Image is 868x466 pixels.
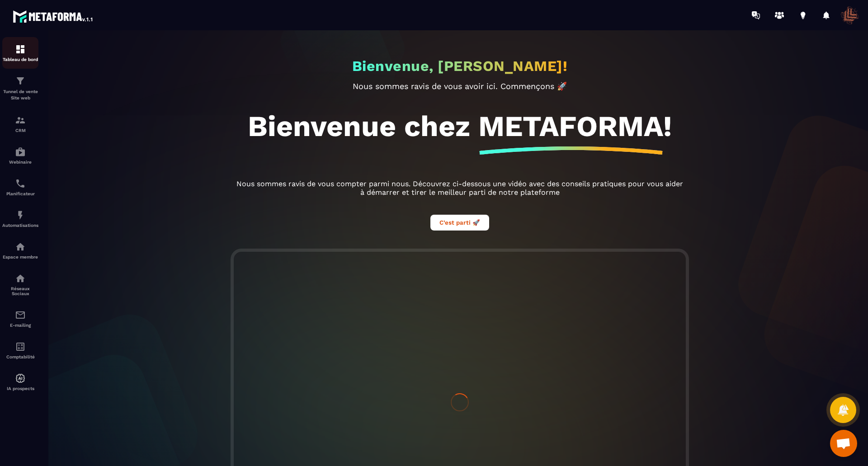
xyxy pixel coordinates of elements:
[2,223,38,228] p: Automatisations
[13,8,94,24] img: logo
[15,115,26,126] img: formation
[2,140,38,171] a: automationsautomationsWebinaire
[234,81,686,91] p: Nous sommes ravis de vous avoir ici. Commençons 🚀
[2,171,38,203] a: schedulerschedulerPlanificateur
[2,334,38,366] a: accountantaccountantComptabilité
[2,235,38,266] a: automationsautomationsEspace membre
[2,386,38,391] p: IA prospects
[2,69,38,108] a: formationformationTunnel de vente Site web
[2,89,38,101] p: Tunnel de vente Site web
[2,266,38,303] a: social-networksocial-networkRéseaux Sociaux
[2,128,38,133] p: CRM
[15,373,26,384] img: automations
[15,210,26,221] img: automations
[15,146,26,157] img: automations
[15,75,26,86] img: formation
[830,430,857,457] div: Ouvrir le chat
[248,109,672,143] h1: Bienvenue chez METAFORMA!
[15,273,26,284] img: social-network
[15,241,26,252] img: automations
[2,286,38,296] p: Réseaux Sociaux
[15,310,26,320] img: email
[352,57,568,75] h2: Bienvenue, [PERSON_NAME]!
[234,179,686,197] p: Nous sommes ravis de vous compter parmi nous. Découvrez ci-dessous une vidéo avec des conseils pr...
[2,354,38,359] p: Comptabilité
[15,44,26,55] img: formation
[430,215,489,231] button: C’est parti 🚀
[2,160,38,165] p: Webinaire
[2,57,38,62] p: Tableau de bord
[2,303,38,334] a: emailemailE-mailing
[2,37,38,69] a: formationformationTableau de bord
[2,108,38,140] a: formationformationCRM
[15,341,26,352] img: accountant
[2,203,38,235] a: automationsautomationsAutomatisations
[430,218,489,226] a: C’est parti 🚀
[2,323,38,328] p: E-mailing
[15,178,26,189] img: scheduler
[2,254,38,259] p: Espace membre
[2,191,38,196] p: Planificateur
